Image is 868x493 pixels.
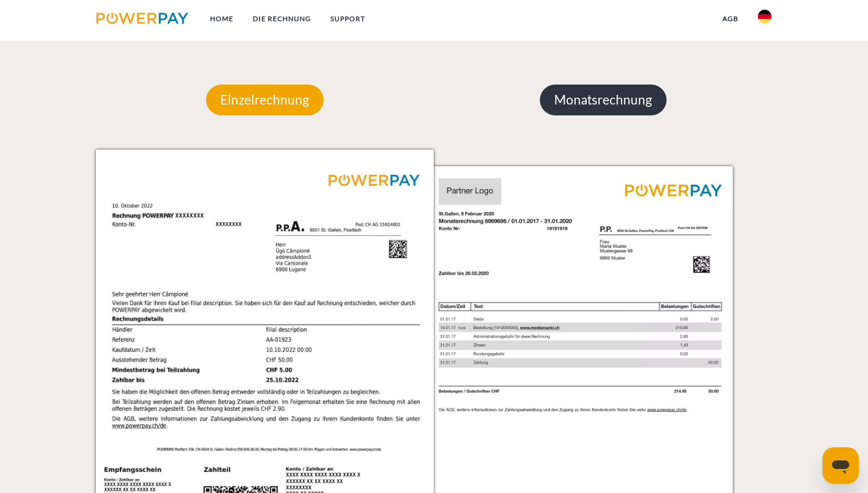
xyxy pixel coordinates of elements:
[206,85,324,115] p: Einzelrechnung
[96,13,188,24] img: logo-powerpay.svg
[540,85,667,115] p: Monatsrechnung
[822,447,859,484] iframe: Schaltfläche zum Öffnen des Messaging-Fensters
[243,9,321,29] a: DIE RECHNUNG
[321,9,375,29] a: SUPPORT
[713,9,748,29] a: agb
[200,9,243,29] a: Home
[758,10,772,23] img: de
